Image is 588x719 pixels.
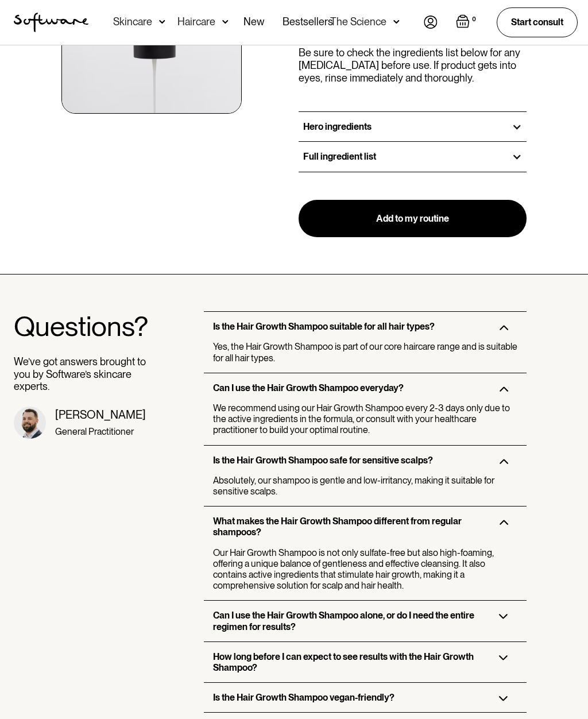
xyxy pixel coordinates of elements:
[113,16,152,28] div: Skincare
[303,151,376,162] h3: Full ingredient list
[213,321,435,332] h3: Is the Hair Growth Shampoo suitable for all hair types?
[55,426,146,437] div: General Practitioner
[213,455,433,466] h3: Is the Hair Growth Shampoo safe for sensitive scalps?
[213,651,500,673] h3: How long before I can expect to see results with the Hair Growth Shampoo?
[14,13,88,32] img: Software Logo
[497,7,578,37] a: Start consult
[213,382,404,393] h3: Can I use the Hair Growth Shampoo everyday?
[159,16,165,28] img: arrow down
[14,407,46,439] img: Dr, Matt headshot
[14,355,147,393] p: We’ve got answers brought to you by Software’s skincare experts.
[213,610,500,632] h3: Can I use the Hair Growth Shampoo alone, or do I need the entire regimen for results?
[213,475,518,497] p: Absolutely, our shampoo is gentle and low-irritancy, making it suitable for sensitive scalps.
[303,121,372,132] h3: Hero ingredients
[470,14,478,25] div: 0
[213,341,518,363] p: Yes, the Hair Growth Shampoo is part of our core haircare range and is suitable for all hair types.
[213,692,394,703] h3: Is the Hair Growth Shampoo vegan-friendly?
[14,13,88,32] a: home
[299,200,527,238] a: Add to my routine
[222,16,229,28] img: arrow down
[393,16,400,28] img: arrow down
[213,547,518,592] p: Our Hair Growth Shampoo is not only sulfate-free but also high-foaming, offering a unique balance...
[213,403,518,436] p: We recommend using our Hair Growth Shampoo every 2-3 days only due to the active ingredients in t...
[330,16,386,28] div: The Science
[177,16,215,28] div: Haircare
[14,311,147,342] h2: Questions?
[456,14,478,30] a: Open empty cart
[55,408,146,422] div: [PERSON_NAME]
[213,516,500,538] h3: What makes the Hair Growth Shampoo different from regular shampoos?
